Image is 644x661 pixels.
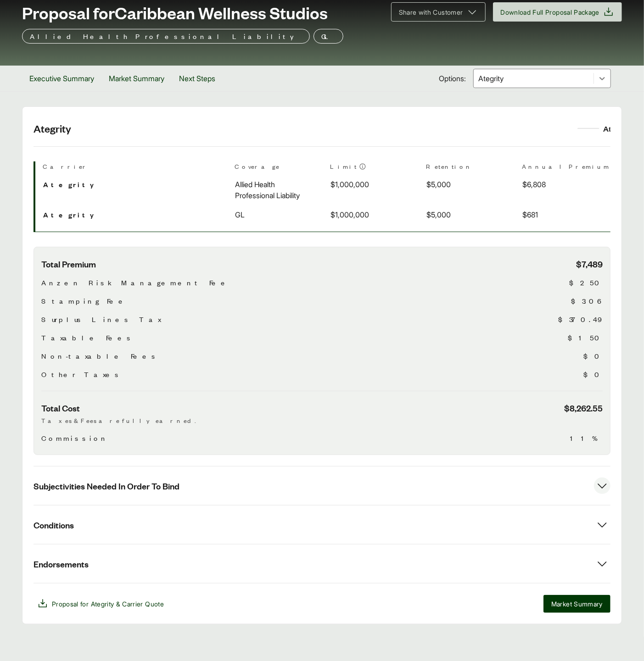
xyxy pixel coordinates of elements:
[34,519,74,531] span: Conditions
[543,595,610,613] button: Market Summary
[41,416,603,425] p: Taxes & Fees are fully earned.
[568,332,603,343] span: $150
[558,314,603,325] span: $370.49
[551,599,603,609] span: Market Summary
[41,332,134,343] span: Taxable Fees
[330,161,419,175] th: Limit
[576,258,603,270] span: $7,489
[426,161,515,175] th: Retention
[235,209,245,220] span: GL
[34,594,168,613] button: Proposal for Ategrity & Carrier Quote
[330,209,369,220] span: $1,000,000
[34,544,610,583] button: Endorsements
[34,122,566,135] h2: Ategrity
[569,277,603,288] span: $250
[34,558,89,570] span: Endorsements
[172,66,223,91] button: Next Steps
[34,505,610,544] button: Conditions
[583,350,603,361] span: $0
[41,258,96,270] span: Total Premium
[30,31,302,42] p: Allied Health Professional Liability
[583,369,603,380] span: $0
[91,600,114,608] span: Ategrity
[41,433,109,444] span: Commission
[426,209,451,220] span: $5,000
[493,2,622,22] button: Download Full Proposal Package
[34,467,610,505] button: Subjectivities Needed In Order To Bind
[41,402,80,414] span: Total Cost
[522,209,538,220] span: $681
[41,277,230,288] span: Anzen Risk Management Fee
[101,66,172,91] button: Market Summary
[330,179,369,190] span: $1,000,000
[564,402,603,414] span: $8,262.55
[43,161,227,175] th: Carrier
[116,600,164,608] span: & Carrier Quote
[34,480,179,492] span: Subjectivities Needed In Order To Bind
[391,2,486,22] button: Share with Customer
[43,209,102,220] span: Ategrity
[235,161,323,175] th: Coverage
[522,179,546,190] span: $6,808
[522,161,610,175] th: Annual Premium
[570,433,603,444] span: 11%
[41,369,122,380] span: Other Taxes
[603,122,632,135] div: Ategrity
[235,179,323,201] span: Allied Health Professional Liability
[41,350,159,361] span: Non-taxable Fees
[501,7,600,17] span: Download Full Proposal Package
[426,179,451,190] span: $5,000
[22,66,101,91] button: Executive Summary
[52,599,164,609] span: Proposal for
[571,295,603,306] span: $3.06
[22,3,328,22] span: Proposal for Caribbean Wellness Studios
[399,7,463,17] span: Share with Customer
[41,314,161,325] span: Surplus Lines Tax
[43,179,102,190] span: Ategrity
[321,31,336,42] p: GL
[439,73,466,84] span: Options:
[41,295,128,306] span: Stamping Fee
